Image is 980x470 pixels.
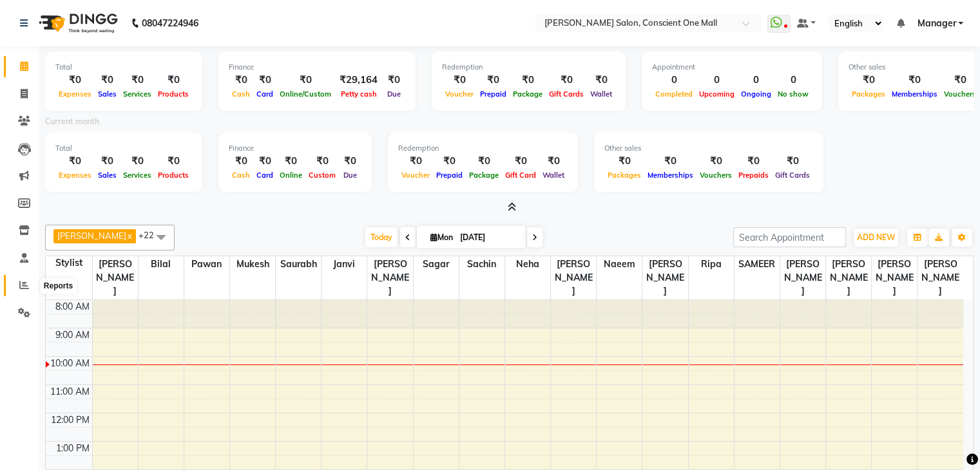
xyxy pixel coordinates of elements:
span: [PERSON_NAME] [367,256,412,299]
div: ₹0 [889,73,941,88]
span: Prepaid [433,171,466,180]
span: Sales [95,171,120,180]
span: Memberships [644,171,697,180]
span: Ripa [689,256,734,272]
div: ₹0 [155,154,192,169]
span: Gift Cards [772,171,813,180]
div: ₹0 [477,73,510,88]
div: ₹0 [849,73,889,88]
div: 10:00 AM [48,357,92,370]
span: SAMEER [735,256,780,272]
span: Services [120,171,155,180]
span: Wallet [587,89,615,99]
span: Voucher [398,171,433,180]
div: Total [55,143,192,154]
span: Upcoming [696,89,738,99]
span: Sagar [414,256,459,272]
div: 0 [738,73,774,88]
div: ₹0 [253,73,276,88]
input: 2025-09-01 [456,228,521,247]
div: ₹0 [587,73,615,88]
input: Search Appointment [733,227,846,247]
span: Wallet [539,171,568,180]
div: 12:00 PM [48,413,92,427]
span: Due [340,171,360,180]
span: [PERSON_NAME] [918,256,963,299]
div: ₹0 [735,154,772,169]
div: ₹0 [466,154,502,169]
span: Card [253,171,276,180]
span: Packages [604,171,644,180]
a: x [126,230,132,241]
span: Packages [849,89,889,99]
div: 0 [652,73,696,88]
div: Other sales [604,143,813,154]
span: Expenses [55,89,95,99]
div: ₹0 [120,73,155,88]
div: ₹0 [229,73,253,88]
div: ₹0 [155,73,192,88]
div: 8:00 AM [53,300,92,314]
span: Petty cash [338,89,380,99]
div: ₹0 [442,73,477,88]
span: Memberships [889,89,941,99]
span: Services [120,89,155,99]
div: ₹0 [95,73,120,88]
label: Current month [45,116,99,127]
div: ₹0 [95,154,120,169]
span: Gift Card [502,171,539,180]
div: ₹0 [604,154,644,169]
span: [PERSON_NAME] [780,256,825,299]
div: ₹0 [229,154,253,169]
span: Due [384,89,404,99]
span: +22 [139,230,164,240]
span: Expenses [55,171,95,180]
div: 1:00 PM [53,442,92,455]
div: ₹0 [546,73,587,88]
span: [PERSON_NAME] [57,230,126,241]
span: Custom [305,171,339,180]
span: Online/Custom [276,89,334,99]
div: ₹0 [539,154,568,169]
span: Package [510,89,546,99]
span: Bilal [139,256,184,272]
span: Mukesh [230,256,275,272]
span: Manager [917,17,956,30]
div: ₹0 [644,154,697,169]
div: ₹0 [510,73,546,88]
span: Sachin [459,256,504,272]
span: Sales [95,89,120,99]
div: Stylist [46,256,92,270]
span: Gift Cards [546,89,587,99]
div: ₹0 [697,154,735,169]
div: Finance [229,143,361,154]
div: ₹0 [55,73,95,88]
span: Cash [229,171,253,180]
div: ₹0 [339,154,361,169]
div: Total [55,62,192,73]
span: Prepaid [477,89,510,99]
span: Cash [229,89,253,99]
span: Package [466,171,502,180]
span: [PERSON_NAME] [872,256,917,299]
div: ₹0 [502,154,539,169]
div: ₹0 [383,73,405,88]
div: ₹0 [253,154,276,169]
div: 0 [696,73,738,88]
span: Products [155,89,192,99]
div: 9:00 AM [53,328,92,342]
span: No show [774,89,812,99]
div: Appointment [652,62,812,73]
span: Prepaids [735,171,772,180]
div: ₹0 [305,154,339,169]
span: Naeem [597,256,642,272]
span: Card [253,89,276,99]
div: 11:00 AM [48,385,92,399]
span: neha [505,256,550,272]
div: ₹0 [433,154,466,169]
div: Redemption [442,62,615,73]
div: ₹0 [772,154,813,169]
span: Today [365,227,398,247]
div: ₹29,164 [334,73,383,88]
span: Voucher [442,89,477,99]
